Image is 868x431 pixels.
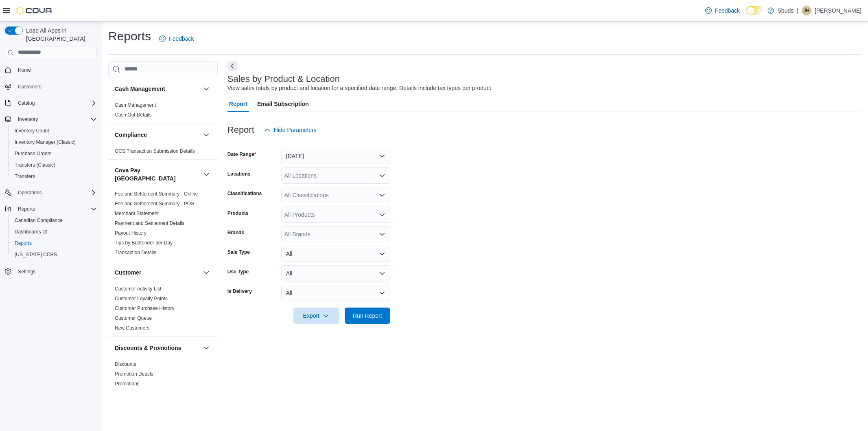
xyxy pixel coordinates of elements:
span: Reports [15,240,32,246]
div: Discounts & Promotions [108,359,218,392]
span: Feedback [715,7,740,15]
button: Cash Management [115,85,200,93]
button: Export [293,308,339,324]
button: Inventory [2,114,100,125]
a: Dashboards [8,226,100,237]
a: Inventory Count [11,126,52,136]
a: [US_STATE] CCRS [11,250,60,259]
label: Date Range [227,151,256,158]
span: Dark Mode [746,15,747,15]
a: Cash Management [115,102,156,108]
button: Customer [201,268,211,277]
span: Catalog [18,100,35,106]
button: Canadian Compliance [8,215,100,226]
button: Finance [115,400,200,408]
span: Home [15,65,97,75]
span: Email Subscription [257,96,309,112]
button: Inventory Manager (Classic) [8,136,100,148]
span: Catalog [15,98,97,108]
h3: Cash Management [115,85,165,93]
label: Products [227,210,249,216]
h3: Compliance [115,131,147,139]
a: Home [15,65,34,75]
button: Inventory [15,114,41,124]
label: Use Type [227,268,249,275]
span: Cash Out Details [115,112,152,118]
a: Inventory Manager (Classic) [11,137,79,147]
a: Canadian Compliance [11,215,66,225]
span: Home [18,67,31,73]
button: Catalog [15,98,38,108]
a: Settings [15,267,39,277]
button: Open list of options [379,211,385,218]
span: Transfers [11,172,97,181]
span: Export [298,308,334,324]
span: Promotion Details [115,371,153,377]
a: Dashboards [11,227,50,237]
button: Inventory Count [8,125,100,136]
div: View sales totals by product and location for a specified date range. Details include tax types p... [227,84,493,92]
button: All [281,265,390,281]
span: Customers [15,81,97,92]
h3: Cova Pay [GEOGRAPHIC_DATA] [115,166,200,183]
span: Fee and Settlement Summary - POS [115,200,194,207]
a: Discounts [115,361,136,367]
div: Jessi Hancheroff [802,6,811,15]
button: Next [227,61,237,71]
button: Reports [2,203,100,215]
button: Operations [15,188,45,198]
p: [PERSON_NAME] [815,6,861,15]
input: Dark Mode [746,6,763,15]
button: Compliance [201,130,211,140]
label: Brands [227,229,244,236]
label: Locations [227,171,251,177]
a: Customer Queue [115,315,152,321]
span: Merchant Statement [115,210,159,217]
span: Purchase Orders [11,149,97,158]
h3: Finance [115,400,136,408]
span: Settings [18,268,35,275]
a: Transfers [11,172,38,181]
span: Inventory Count [11,126,97,136]
span: Customer Loyalty Points [115,295,168,302]
button: Open list of options [379,231,385,237]
a: Customer Purchase History [115,306,175,311]
span: Inventory Manager (Classic) [15,139,76,145]
span: Canadian Compliance [11,215,97,225]
button: Customer [115,268,200,277]
button: Transfers [8,171,100,182]
button: Run Report [345,308,390,324]
button: Cash Management [201,84,211,94]
button: Reports [15,204,38,214]
span: Washington CCRS [11,250,97,259]
button: Cova Pay [GEOGRAPHIC_DATA] [201,169,211,179]
span: Operations [15,188,97,198]
button: All [281,246,390,262]
button: Operations [2,187,100,198]
span: Promotions [115,380,140,387]
label: Sale Type [227,249,250,255]
a: Payment and Settlement Details [115,220,184,226]
span: Dashboards [15,229,47,235]
a: Promotions [115,381,140,387]
button: Settings [2,265,100,277]
a: Customers [15,82,45,92]
span: Reports [18,206,35,212]
a: Promotion Details [115,371,153,377]
span: [US_STATE] CCRS [15,251,57,258]
button: Catalog [2,97,100,109]
span: JH [804,6,810,15]
a: Fee and Settlement Summary - Online [115,191,198,197]
a: Feedback [156,31,197,47]
button: Open list of options [379,172,385,179]
span: Canadian Compliance [15,217,63,224]
a: OCS Transaction Submission Details [115,148,195,154]
p: 5buds [778,6,794,15]
span: Tips by Budtender per Day [115,240,173,246]
span: Settings [15,266,97,276]
span: Transfers (Classic) [11,160,97,170]
h3: Sales by Product & Location [227,74,340,84]
button: Purchase Orders [8,148,100,159]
